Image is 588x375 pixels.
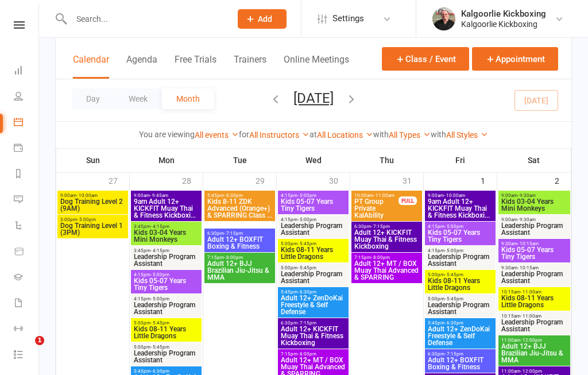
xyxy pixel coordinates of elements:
span: Kids 08-11 Years Little Dragons [133,326,199,339]
button: Add [238,9,287,29]
span: - 8:00pm [224,255,243,260]
span: - 10:00am [76,193,98,198]
strong: for [239,130,249,139]
div: 27 [109,171,129,190]
span: 5:45pm [133,369,199,374]
span: 6:30pm [354,224,420,229]
span: 9:00am [60,193,126,198]
th: Sun [56,148,130,172]
span: - 10:00am [444,193,465,198]
span: - 6:30pm [150,369,169,374]
a: All Instructors [249,130,310,140]
span: 5:00pm [427,272,493,277]
div: 31 [403,171,423,190]
button: Day [72,88,114,109]
div: 2 [555,171,571,190]
a: Calendar [14,110,40,136]
input: Search... [68,11,223,27]
span: Adult 12+ BOXFIT Boxing & Fitness [207,236,273,250]
div: 29 [256,171,276,190]
strong: at [310,130,317,139]
a: All events [195,130,239,140]
span: - 5:00pm [77,217,96,222]
span: - 5:00pm [297,217,316,222]
button: Week [114,88,162,109]
span: Kids 05-07 Years Tiny Tigers [427,229,493,243]
span: Kids 08-11 Years Little Dragons [280,246,346,260]
span: 1 [35,336,44,345]
div: 28 [182,171,203,190]
span: Adult 12+ BOXFIT Boxing & Fitness [427,357,493,370]
iframe: Intercom live chat [11,336,39,364]
span: Leadership Program Assistant [501,319,568,333]
span: 3:00pm [60,217,126,222]
div: Kalgoorlie Kickboxing [461,9,546,19]
span: 5:45pm [207,193,273,198]
span: - 6:30pm [444,320,463,326]
span: - 11:00am [520,289,541,295]
span: 4:15pm [427,248,493,253]
span: - 9:30am [517,217,536,222]
span: - 5:00pm [297,193,316,198]
a: Dashboard [14,59,40,84]
span: 5:00pm [280,265,346,270]
span: 9am Adult 12+ KICKFIT Muay Thai & Fitness Kickboxi... [427,198,493,219]
span: - 8:00pm [371,255,390,260]
span: - 7:15pm [224,231,243,236]
span: Leadership Program Assistant [280,270,346,284]
span: Leadership Program Assistant [427,301,493,315]
span: Adult 12+ ZenDoKai Freestyle & Self Defense [280,295,346,315]
span: 7:15pm [207,255,273,260]
span: 6:30pm [207,231,273,236]
span: 9:00am [501,217,568,222]
th: Fri [424,148,497,172]
span: 11:00am [501,369,568,374]
span: Leadership Program Assistant [501,222,568,236]
span: - 4:15pm [150,224,169,229]
span: - 5:45pm [444,296,463,301]
button: Free Trials [175,54,216,79]
span: - 6:30pm [297,289,316,295]
a: Reports [14,162,40,188]
button: [DATE] [293,90,334,106]
button: Calendar [73,54,109,79]
span: Dog Training Level 1 (3PM) [60,222,126,236]
span: Kids 03-04 Years Mini Monkeys [501,198,568,212]
div: FULL [399,196,417,205]
span: Adult 12+ BJJ Brazilian Jiu-Jitsu & MMA [207,260,273,281]
span: Adult 12+ BJJ Brazilian Jiu-Jitsu & MMA [501,343,568,364]
span: Adult 12+ MT / BOX Muay Thai Advanced & SPARRING [354,260,420,281]
strong: with [373,130,389,139]
div: 30 [329,171,350,190]
div: 1 [481,171,497,190]
span: 9:30am [501,241,568,246]
span: Kids 05-07 Years Tiny Tigers [133,277,199,291]
span: 9:00am [427,193,493,198]
span: - 9:45am [150,193,168,198]
span: Leadership Program Assistant [133,253,199,267]
span: Kids 08-11 Years Little Dragons [501,295,568,308]
span: 10:15am [501,289,568,295]
span: 6:30pm [427,351,493,357]
span: - 5:00pm [150,272,169,277]
span: - 5:00pm [444,248,463,253]
span: 7:15pm [354,255,420,260]
span: 5:00pm [133,345,199,350]
span: Kids 05-07 Years Tiny Tigers [280,198,346,212]
span: 11:00am [501,338,568,343]
span: 9:00am [133,193,199,198]
span: - 5:00pm [150,296,169,301]
span: - 10:15am [517,265,539,270]
span: 4:15pm [427,224,493,229]
span: - 5:00pm [444,224,463,229]
span: 9:00am [501,193,568,198]
span: - 5:45pm [297,265,316,270]
span: - 10:15am [517,241,539,246]
button: Online Meetings [284,54,349,79]
span: Leadership Program Assistant [133,350,199,364]
span: - 7:15pm [371,224,390,229]
span: PT Group Private KalAbility [354,198,399,219]
a: People [14,84,40,110]
th: Wed [277,148,350,172]
span: - 9:30am [517,193,536,198]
